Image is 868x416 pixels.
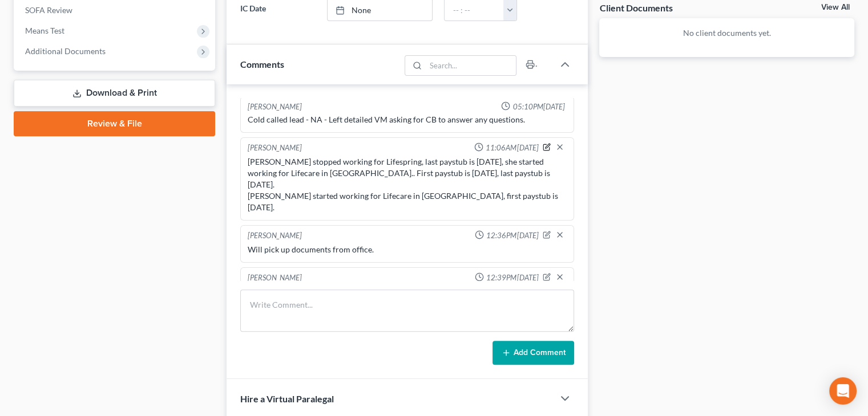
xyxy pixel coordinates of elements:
div: [PERSON_NAME] [248,101,302,112]
button: Add Comment [492,341,574,365]
span: SOFA Review [25,5,72,15]
span: 12:39PM[DATE] [486,272,538,283]
input: Search... [426,56,516,75]
span: 11:06AM[DATE] [486,142,538,153]
span: Comments [240,59,284,70]
p: No client documents yet. [608,27,845,39]
div: Open Intercom Messenger [829,377,857,405]
div: Will pick up documents from office. [248,244,567,255]
a: Review & File [14,111,215,136]
a: View All [821,3,850,11]
span: Means Test [25,26,64,35]
div: [PERSON_NAME] [248,142,302,154]
span: Additional Documents [25,46,106,56]
span: 05:10PM[DATE] [512,101,564,112]
span: Hire a Virtual Paralegal [240,393,334,404]
div: [PERSON_NAME] stopped working for Lifespring, last paystub is [DATE], she started working for Lif... [248,156,567,213]
a: Download & Print [14,80,215,107]
div: [PERSON_NAME] [248,230,302,242]
div: Cold called lead - NA - Left detailed VM asking for CB to answer any questions. [248,114,567,125]
div: [PERSON_NAME] [248,272,302,284]
div: Client Documents [599,2,672,14]
span: 12:36PM[DATE] [486,230,538,241]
